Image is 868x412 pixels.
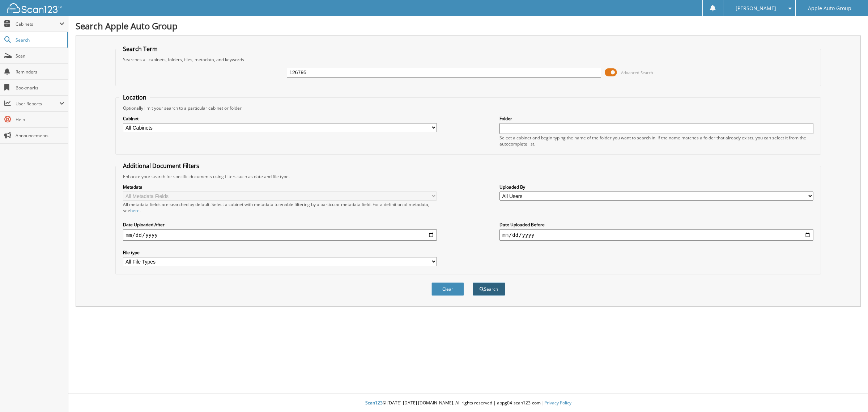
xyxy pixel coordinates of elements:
div: All metadata fields are searched by default. Select a cabinet with metadata to enable filtering b... [123,201,437,214]
span: Announcements [16,133,64,139]
span: Bookmarks [16,85,64,91]
input: start [123,229,437,241]
button: Search [473,282,505,296]
a: Privacy Policy [544,400,571,406]
label: Date Uploaded Before [499,222,813,228]
span: Scan [16,53,64,59]
iframe: Chat Widget [832,377,868,412]
legend: Search Term [119,45,161,53]
span: Scan123 [365,400,383,406]
a: here [130,207,140,214]
img: scan123-logo-white.svg [7,3,61,13]
button: Clear [431,282,464,296]
legend: Location [119,93,150,101]
label: Uploaded By [499,184,813,190]
div: Searches all cabinets, folders, files, metadata, and keywords [119,56,817,63]
legend: Additional Document Filters [119,162,203,170]
h1: Search Apple Auto Group [76,20,861,32]
span: User Reports [16,101,59,107]
label: Cabinet [123,115,437,122]
label: Folder [499,115,813,122]
span: Help [16,117,64,123]
span: Apple Auto Group [808,6,851,10]
span: [PERSON_NAME] [736,6,776,10]
label: File type [123,249,437,256]
span: Cabinets [16,21,59,27]
input: end [499,229,813,241]
div: © [DATE]-[DATE] [DOMAIN_NAME]. All rights reserved | appg04-scan123-com | [68,394,868,412]
span: Reminders [16,69,64,75]
div: Select a cabinet and begin typing the name of the folder you want to search in. If the name match... [499,135,813,147]
span: Search [16,37,63,43]
div: Optionally limit your search to a particular cabinet or folder [119,105,817,111]
label: Metadata [123,184,437,190]
span: Advanced Search [621,70,653,75]
label: Date Uploaded After [123,222,437,228]
div: Enhance your search for specific documents using filters such as date and file type. [119,173,817,180]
